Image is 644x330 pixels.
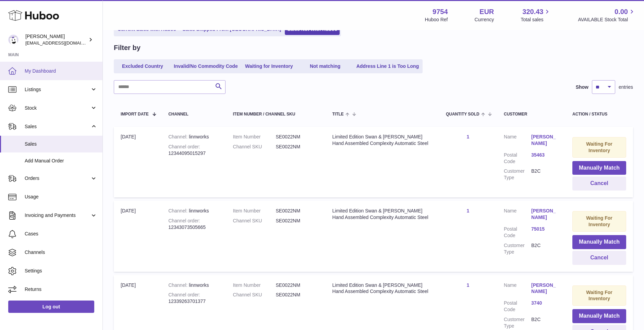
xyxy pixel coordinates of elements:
[233,208,276,214] dt: Item Number
[531,134,559,147] a: [PERSON_NAME]
[504,152,531,165] dt: Postal Code
[276,134,319,140] dd: SE0022NM
[168,134,189,139] strong: Channel
[233,292,276,298] dt: Channel SKU
[504,168,531,181] dt: Customer Type
[242,61,296,72] a: Waiting for Inventory
[572,309,626,323] button: Manually Match
[25,249,97,256] span: Channels
[25,33,87,46] div: [PERSON_NAME]
[114,43,141,52] h2: Filter by
[504,208,531,222] dt: Name
[504,226,531,239] dt: Postal Code
[446,112,479,117] span: Quantity Sold
[168,218,219,231] div: 12343073505665
[504,300,531,313] dt: Postal Code
[25,175,90,182] span: Orders
[233,218,276,224] dt: Channel SKU
[276,292,319,298] dd: SE0022NM
[25,212,90,219] span: Invoicing and Payments
[531,282,559,295] a: [PERSON_NAME]
[504,316,531,329] dt: Customer Type
[531,226,559,232] a: 75015
[425,16,448,23] div: Huboo Ref
[233,282,276,289] dt: Item Number
[531,300,559,306] a: 3740
[168,208,219,214] div: linnworks
[171,61,240,72] a: Invalid/No Commodity Code
[586,141,612,153] strong: Waiting For Inventory
[121,112,149,117] span: Import date
[114,201,161,271] td: [DATE]
[504,134,531,148] dt: Name
[168,218,200,223] strong: Channel order
[615,7,628,16] span: 0.00
[25,68,97,74] span: My Dashboard
[25,141,97,147] span: Sales
[578,16,636,23] span: AVAILABLE Stock Total
[467,208,470,213] a: 1
[467,282,470,288] a: 1
[504,282,531,297] dt: Name
[276,144,319,150] dd: SE0022NM
[276,282,319,289] dd: SE0022NM
[233,112,319,117] div: Item Number / Channel SKU
[168,292,219,305] div: 12339263701377
[354,61,422,72] a: Address Line 1 is Too Long
[521,16,551,23] span: Total sales
[25,268,97,274] span: Settings
[298,61,353,72] a: Not matching
[572,176,626,191] button: Cancel
[531,168,559,181] dd: B2C
[572,112,626,117] div: Action / Status
[25,158,97,164] span: Add Manual Order
[531,152,559,158] a: 35463
[168,144,219,157] div: 12344095015297
[576,84,588,90] label: Show
[168,282,189,288] strong: Channel
[332,282,432,295] div: Limited Edition Swan & [PERSON_NAME] Hand Assembled Complexity Automatic Steel
[467,134,470,139] a: 1
[276,218,319,224] dd: SE0022NM
[168,134,219,140] div: linnworks
[572,161,626,175] button: Manually Match
[25,286,97,293] span: Returns
[531,242,559,255] dd: B2C
[504,112,559,117] div: Customer
[578,7,636,23] a: 0.00 AVAILABLE Stock Total
[332,208,432,221] div: Limited Edition Swan & [PERSON_NAME] Hand Assembled Complexity Automatic Steel
[114,127,161,197] td: [DATE]
[531,208,559,221] a: [PERSON_NAME]
[25,231,97,237] span: Cases
[115,61,170,72] a: Excluded Country
[8,301,94,313] a: Log out
[586,290,612,302] strong: Waiting For Inventory
[168,144,200,149] strong: Channel order
[521,7,551,23] a: 320.43 Total sales
[531,316,559,329] dd: B2C
[522,7,543,16] span: 320.43
[168,282,219,289] div: linnworks
[586,215,612,227] strong: Waiting For Inventory
[475,16,494,23] div: Currency
[168,112,219,117] div: Channel
[332,112,344,117] span: Title
[233,134,276,140] dt: Item Number
[504,242,531,255] dt: Customer Type
[233,144,276,150] dt: Channel SKU
[433,7,448,16] strong: 9754
[25,105,90,111] span: Stock
[8,35,19,45] img: info@fieldsluxury.london
[572,251,626,265] button: Cancel
[25,194,97,200] span: Usage
[25,86,90,93] span: Listings
[479,7,494,16] strong: EUR
[276,208,319,214] dd: SE0022NM
[332,134,432,147] div: Limited Edition Swan & [PERSON_NAME] Hand Assembled Complexity Automatic Steel
[572,235,626,249] button: Manually Match
[25,123,90,130] span: Sales
[25,40,101,46] span: [EMAIL_ADDRESS][DOMAIN_NAME]
[619,84,633,90] span: entries
[168,208,189,213] strong: Channel
[168,292,200,297] strong: Channel order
